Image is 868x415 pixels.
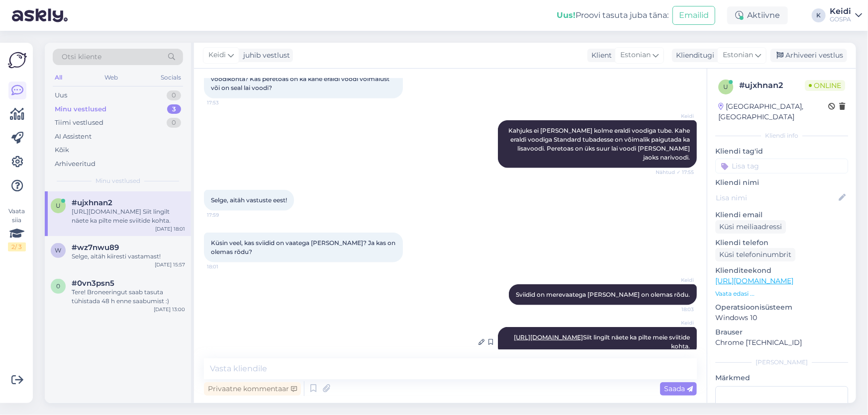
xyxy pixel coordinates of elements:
span: #wz7nwu89 [72,243,119,252]
div: 3 [167,104,181,114]
span: 17:59 [207,211,244,219]
div: Web [103,71,120,84]
div: juhib vestlust [239,50,290,61]
p: Kliendi email [715,210,848,220]
span: Estonian [723,50,753,61]
span: Siit lingilt näete ka pilte meie sviitide kohta. [514,333,691,350]
div: Aktiivne [727,6,788,24]
input: Lisa tag [715,159,848,173]
span: Keidi [208,50,226,61]
div: Klient [587,50,612,61]
div: Küsi meiliaadressi [715,220,786,234]
a: [URL][DOMAIN_NAME] [514,333,583,341]
div: [GEOGRAPHIC_DATA], [GEOGRAPHIC_DATA] [718,101,828,122]
div: [DATE] 15:57 [155,261,185,268]
p: Windows 10 [715,313,848,323]
div: GOSPA [830,15,851,23]
p: Kliendi tag'id [715,146,848,157]
p: Klienditeekond [715,265,848,276]
div: Socials [159,71,183,84]
span: Kahjuks ei [PERSON_NAME] kolme eraldi voodiga tube. Kahe eraldi voodiga Standard tubadesse on või... [508,127,691,161]
span: 0 [56,282,60,290]
div: All [53,71,64,84]
span: u [56,202,61,209]
span: 18:03 [657,306,694,313]
span: u [723,83,728,90]
div: AI Assistent [55,132,92,142]
div: Minu vestlused [55,104,106,114]
div: Tiimi vestlused [55,118,103,128]
div: Vaata siia [8,207,26,251]
span: Keidi [657,276,694,284]
p: Märkmed [715,373,848,383]
a: KeidiGOSPA [830,7,862,23]
span: Selge, aitäh vastuste eest! [211,196,287,204]
div: [PERSON_NAME] [715,358,848,367]
div: Keidi [830,7,851,15]
p: Kliendi nimi [715,177,848,188]
p: Chrome [TECHNICAL_ID] [715,337,848,348]
p: Vaata edasi ... [715,289,848,298]
div: Selge, aitäh kiiresti vastamast! [72,252,185,261]
input: Lisa nimi [716,192,837,203]
div: [DATE] 18:01 [155,225,185,233]
div: 0 [167,90,181,100]
div: Arhiveeri vestlus [771,49,847,62]
div: Tere! Broneeringut saab tasuta tühistada 48 h enne saabumist :) [72,288,185,306]
div: Proovi tasuta juba täna: [557,9,669,21]
span: Küsin veel, kas sviidid on vaatega [PERSON_NAME]? Ja kas on olemas rõdu? [211,239,397,255]
span: Online [805,80,845,91]
span: Otsi kliente [62,52,101,62]
a: [URL][DOMAIN_NAME] [715,276,793,285]
span: #0vn3psn5 [72,279,114,288]
div: 0 [167,118,181,128]
div: [URL][DOMAIN_NAME] Siit lingilt näete ka pilte meie sviitide kohta. [72,207,185,225]
span: Keidi [657,112,694,120]
div: Uus [55,90,67,100]
div: [DATE] 13:00 [154,306,185,313]
b: Uus! [557,10,576,20]
span: Nähtud ✓ 17:55 [656,168,694,176]
p: Operatsioonisüsteem [715,302,848,313]
span: Minu vestlused [96,176,140,185]
span: 18:01 [207,263,244,270]
div: # ujxhnan2 [739,80,805,91]
span: Kas on olemas ka tube, kus on olemas [PERSON_NAME] voodikohta? Kas peretoas on ka kahe eraldi voo... [211,66,391,91]
button: Emailid [673,6,715,25]
span: Estonian [620,50,651,61]
span: Saada [664,384,693,393]
div: K [812,8,826,22]
div: 2 / 3 [8,243,26,251]
span: #ujxhnan2 [72,198,112,207]
div: Kliendi info [715,131,848,140]
img: Askly Logo [8,51,27,70]
p: Brauser [715,327,848,337]
span: Sviidid on merevaatega [PERSON_NAME] on olemas rõdu. [516,291,690,298]
span: 17:53 [207,99,244,106]
div: Kõik [55,145,69,155]
p: Kliendi telefon [715,238,848,248]
div: Arhiveeritud [55,159,96,169]
span: w [55,247,62,254]
span: Keidi [657,319,694,327]
div: Klienditugi [672,50,714,61]
div: Küsi telefoninumbrit [715,248,795,261]
div: Privaatne kommentaar [204,382,301,396]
